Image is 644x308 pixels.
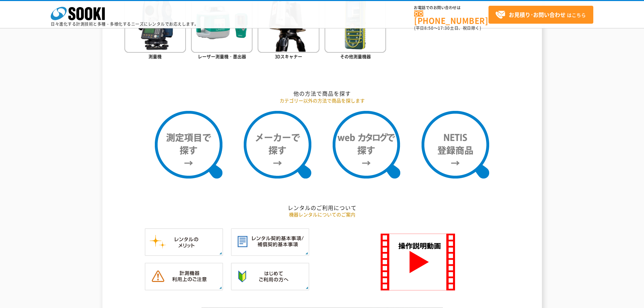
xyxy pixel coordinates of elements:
p: 機器レンタルについてのご案内 [124,211,520,218]
a: [PHONE_NUMBER] [414,10,488,24]
h2: レンタルのご利用について [124,204,520,211]
span: 測量機 [148,53,162,60]
a: レンタルのメリット [145,249,223,255]
span: お電話でのお問い合わせは [414,6,488,10]
span: 17:30 [438,25,450,31]
img: SOOKI 操作説明動画 [381,234,455,290]
span: 3Dスキャナー [275,53,302,60]
h2: 他の方法で商品を探す [124,90,520,97]
img: 測定項目で探す [155,111,222,179]
a: お見積り･お問い合わせはこちら [488,6,593,24]
img: NETIS登録商品 [422,111,489,179]
p: カテゴリー以外の方法で商品を探します [124,97,520,104]
img: 計測機器ご利用上のご注意 [145,263,223,290]
strong: お見積り･お問い合わせ [509,10,566,19]
a: 計測機器ご利用上のご注意 [145,283,223,290]
span: 8:50 [424,25,434,31]
img: メーカーで探す [244,111,311,179]
span: (平日 ～ 土日、祝日除く) [414,25,481,31]
span: レーザー測量機・墨出器 [198,53,246,60]
span: その他測量機器 [340,53,371,60]
img: レンタル契約基本事項／補償契約基本事項 [231,228,309,256]
a: レンタル契約基本事項／補償契約基本事項 [231,249,309,255]
a: はじめてご利用の方へ [231,283,309,290]
img: webカタログで探す [333,111,400,179]
span: はこちら [495,10,586,20]
img: レンタルのメリット [145,228,223,256]
img: はじめてご利用の方へ [231,263,309,290]
p: 日々進化する計測技術と多種・多様化するニーズにレンタルでお応えします。 [51,22,199,26]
